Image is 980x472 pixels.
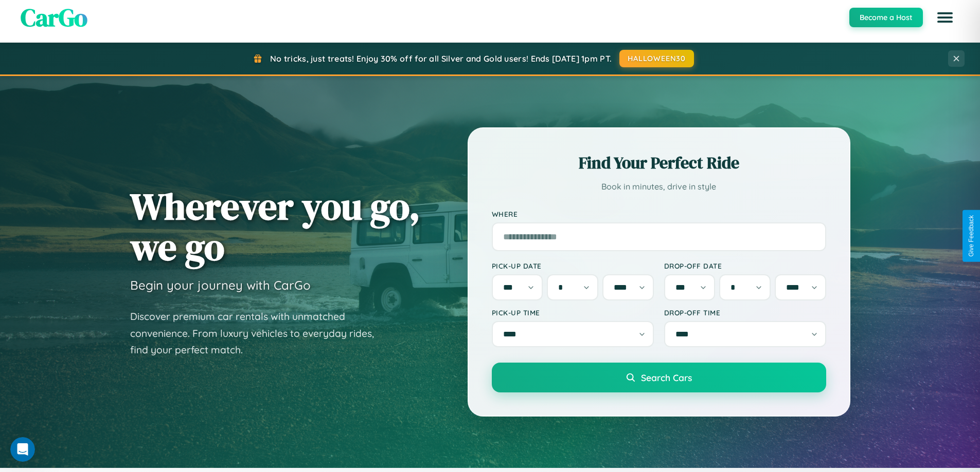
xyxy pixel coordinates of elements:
[492,261,654,270] label: Pick-up Date
[492,210,826,218] label: Where
[492,152,826,174] h2: Find Your Perfect Ride
[931,3,959,32] button: Open menu
[641,372,692,383] span: Search Cars
[849,8,923,27] button: Become a Host
[492,363,826,392] button: Search Cars
[270,53,612,64] span: No tricks, just treats! Enjoy 30% off for all Silver and Gold users! Ends [DATE] 1pm PT.
[10,437,35,462] iframe: Intercom live chat
[130,186,420,267] h1: Wherever you go, we go
[968,215,975,257] div: Give Feedback
[492,308,654,317] label: Pick-up Time
[130,308,387,358] p: Discover premium car rentals with unmatched convenience. From luxury vehicles to everyday rides, ...
[664,308,826,317] label: Drop-off Time
[492,179,826,194] p: Book in minutes, drive in style
[619,50,694,67] button: HALLOWEEN30
[664,261,826,270] label: Drop-off Date
[130,277,311,293] h3: Begin your journey with CarGo
[21,1,87,34] span: CarGo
